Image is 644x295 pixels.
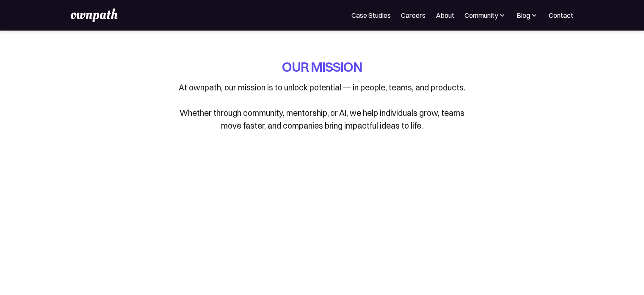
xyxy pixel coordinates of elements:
a: Case Studies [351,10,391,20]
a: About [436,10,454,20]
div: Blog [517,10,530,20]
div: Community [464,10,498,20]
div: Community [464,10,506,20]
p: At ownpath, our mission is to unlock potential — in people, teams, and products. Whether through ... [174,81,470,132]
h1: OUR MISSION [282,58,362,76]
a: Careers [401,10,426,20]
div: Blog [517,10,539,20]
a: Contact [549,10,573,20]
